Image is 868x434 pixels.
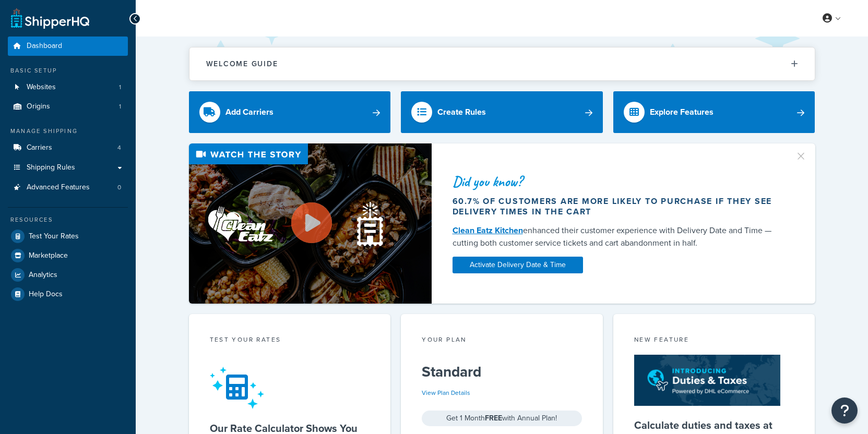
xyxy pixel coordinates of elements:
a: Analytics [8,266,128,284]
a: Dashboard [8,37,128,56]
span: 4 [117,143,121,152]
a: Carriers4 [8,138,128,158]
span: Origins [27,102,50,111]
div: Create Rules [437,105,486,119]
button: Open Resource Center [831,397,858,424]
span: 0 [117,183,121,192]
a: Advanced Features0 [8,178,128,197]
span: Dashboard [27,42,62,51]
span: Marketplace [29,251,68,260]
span: 1 [119,102,121,111]
a: Activate Delivery Date & Time [453,257,583,273]
div: Did you know? [453,174,782,189]
div: enhanced their customer experience with Delivery Date and Time — cutting both customer service ti... [453,224,782,249]
div: Resources [8,215,128,224]
a: Help Docs [8,285,128,304]
div: Explore Features [650,105,714,119]
h5: Standard [422,364,582,380]
li: Advanced Features [8,178,128,197]
div: New Feature [634,335,794,347]
strong: FREE [485,413,502,424]
div: Add Carriers [225,105,274,119]
img: Video thumbnail [189,143,432,304]
div: Your Plan [422,335,582,347]
a: Add Carriers [189,91,391,133]
a: View Plan Details [422,388,470,397]
span: Test Your Rates [29,232,79,241]
li: Origins [8,97,128,116]
a: Clean Eatz Kitchen [453,224,523,236]
a: Origins1 [8,97,128,116]
span: Analytics [29,271,57,280]
div: Basic Setup [8,66,128,75]
a: Test Your Rates [8,227,128,246]
span: Help Docs [29,290,63,299]
div: Get 1 Month with Annual Plan! [422,411,582,426]
a: Create Rules [401,91,603,133]
li: Websites [8,78,128,97]
a: Explore Features [613,91,815,133]
span: Advanced Features [27,183,90,192]
div: 60.7% of customers are more likely to purchase if they see delivery times in the cart [453,196,782,217]
span: Shipping Rules [27,163,75,172]
span: 1 [119,83,121,92]
div: Test your rates [210,335,370,347]
a: Marketplace [8,246,128,265]
span: Carriers [27,143,52,152]
span: Websites [27,83,56,92]
div: Manage Shipping [8,127,128,136]
a: Websites1 [8,78,128,97]
h2: Welcome Guide [206,60,278,68]
li: Carriers [8,138,128,158]
a: Shipping Rules [8,158,128,177]
button: Welcome Guide [189,47,815,80]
